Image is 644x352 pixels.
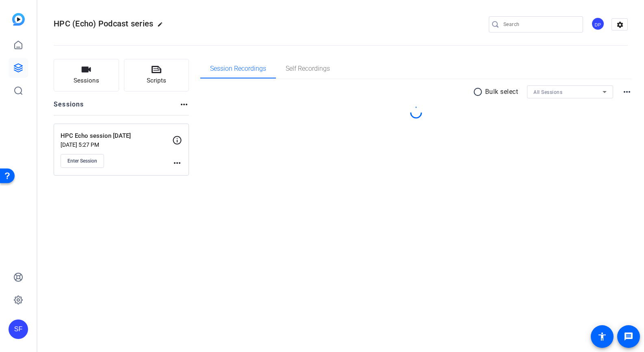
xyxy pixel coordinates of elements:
[61,131,172,141] p: HPC Echo session [DATE]
[61,141,172,148] p: [DATE] 5:27 PM
[624,332,633,341] mat-icon: message
[61,154,104,168] button: Enter Session
[473,87,485,97] mat-icon: radio_button_unchecked
[9,319,28,339] div: SF
[591,17,605,31] ngx-avatar: Dan Palkowski
[591,17,605,30] div: DP
[12,13,25,26] img: blue-gradient.svg
[172,158,182,168] mat-icon: more_horiz
[54,59,119,91] button: Sessions
[622,87,632,97] mat-icon: more_horiz
[54,100,84,115] h2: Sessions
[286,65,330,72] span: Self Recordings
[124,59,189,91] button: Scripts
[67,158,97,164] span: Enter Session
[597,332,607,341] mat-icon: accessibility
[612,19,628,31] mat-icon: settings
[210,65,266,72] span: Session Recordings
[74,76,99,85] span: Sessions
[157,22,167,31] mat-icon: edit
[54,19,153,28] span: HPC (Echo) Podcast series
[503,20,577,29] input: Search
[147,76,166,85] span: Scripts
[179,100,189,109] mat-icon: more_horiz
[533,89,562,95] span: All Sessions
[485,87,518,97] p: Bulk select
